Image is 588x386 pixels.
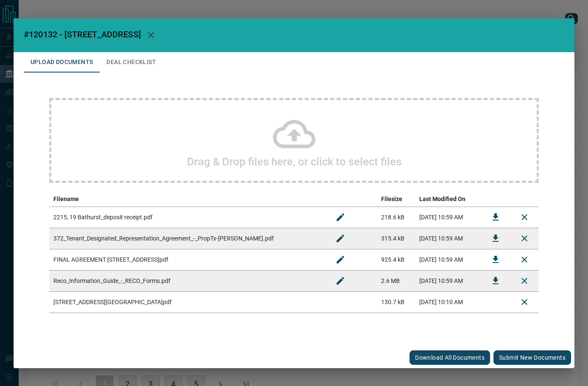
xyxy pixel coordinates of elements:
[514,292,535,312] button: Delete
[330,249,351,270] button: Rename
[326,191,377,207] th: edit column
[49,191,326,207] th: Filename
[330,207,351,227] button: Rename
[187,155,401,168] h2: Drag & Drop files here, or click to select files
[514,271,535,291] button: Remove File
[493,350,571,365] button: Submit new documents
[514,228,535,249] button: Remove File
[24,29,141,39] span: #120132 - [STREET_ADDRESS]
[377,207,415,228] td: 218.6 kB
[415,191,481,207] th: Last Modified On
[415,228,481,249] td: [DATE] 10:59 AM
[49,228,326,249] td: 372_Tenant_Designated_Representation_Agreement_-_PropTx-[PERSON_NAME].pdf
[415,291,481,313] td: [DATE] 10:10 AM
[485,271,506,291] button: Download
[485,249,506,270] button: Download
[377,291,415,313] td: 130.7 kB
[49,270,326,291] td: Reco_Information_Guide_-_RECO_Forms.pdf
[49,207,326,228] td: 2215, 19 Bathurst_deposit receipt.pdf
[485,207,506,227] button: Download
[514,249,535,270] button: Remove File
[377,249,415,270] td: 925.4 kB
[481,191,510,207] th: download action column
[100,52,163,73] button: Deal Checklist
[49,249,326,270] td: FINAL AGREEMENT [STREET_ADDRESS]pdf
[514,207,535,227] button: Remove File
[415,249,481,270] td: [DATE] 10:59 AM
[410,350,490,365] button: Download All Documents
[24,52,100,73] button: Upload Documents
[49,98,539,183] div: Drag & Drop files here, or click to select files
[330,271,351,291] button: Rename
[377,228,415,249] td: 315.4 kB
[330,228,351,249] button: Rename
[485,228,506,249] button: Download
[377,191,415,207] th: Filesize
[377,270,415,291] td: 2.6 MB
[415,207,481,228] td: [DATE] 10:59 AM
[49,291,326,313] td: [STREET_ADDRESS][GEOGRAPHIC_DATA]pdf
[415,270,481,291] td: [DATE] 10:59 AM
[510,191,539,207] th: delete file action column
